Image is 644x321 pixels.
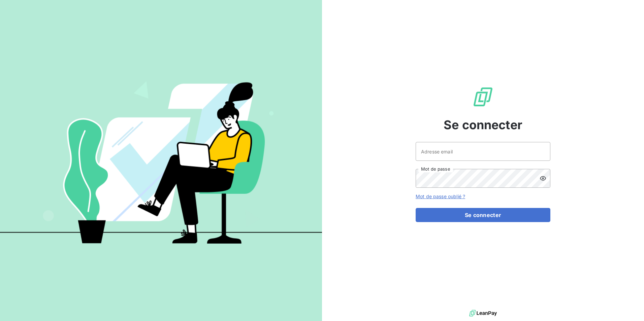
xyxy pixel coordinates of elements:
[416,193,465,199] a: Mot de passe oublié ?
[469,308,497,318] img: logo
[416,208,550,222] button: Se connecter
[416,142,550,161] input: placeholder
[472,86,494,108] img: Logo LeanPay
[444,116,522,134] span: Se connecter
